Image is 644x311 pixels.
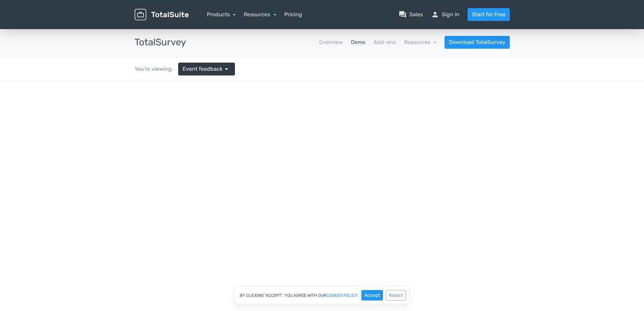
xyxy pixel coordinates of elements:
a: Products [207,11,236,18]
button: Accept [361,290,383,301]
button: Reject [386,290,406,301]
a: Download TotalSurvey [445,36,510,49]
img: TotalSuite for WordPress [135,9,189,21]
h3: TotalSurvey [135,37,186,48]
span: arrow_drop_down [222,65,231,73]
a: question_answerSales [399,10,423,19]
a: cookies policy [326,293,358,297]
a: Resources [244,11,276,18]
a: Resources [404,39,436,45]
a: Overview [319,38,343,46]
a: Demo [351,38,365,46]
span: question_answer [399,10,407,19]
span: Event feedback [183,65,222,73]
a: Pricing [284,10,302,19]
span: person [431,10,439,19]
a: Start for Free [468,8,510,21]
a: Event feedback arrow_drop_down [178,63,235,75]
a: personSign in [431,10,459,19]
div: By clicking "Accept", you agree with our . [234,286,410,304]
div: You're viewing: [135,65,178,73]
a: Add-ons [374,38,396,46]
